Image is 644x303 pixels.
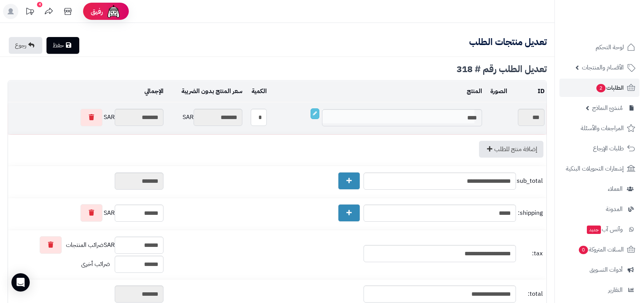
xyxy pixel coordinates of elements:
a: التقارير [559,281,639,299]
span: السلات المتروكة [578,244,624,255]
span: ضرائب المنتجات [66,241,104,250]
a: السلات المتروكة0 [559,240,639,259]
div: 4 [37,2,42,7]
span: shipping: [518,209,543,218]
span: وآتس آب [586,224,623,235]
a: حفظ [46,37,79,54]
span: لوحة التحكم [596,42,624,53]
div: تعديل الطلب رقم # 318 [8,64,547,74]
a: تحديثات المنصة [20,4,39,21]
a: العملاء [559,180,639,198]
td: الصورة [484,81,509,102]
span: الأقسام والمنتجات [582,62,624,73]
td: سعر المنتج بدون الضريبة [165,81,245,102]
span: رفيق [91,7,103,16]
img: ai-face.png [106,4,121,19]
td: ID [509,81,546,102]
span: 2 [596,84,606,92]
div: SAR [10,204,163,222]
span: total: [518,290,543,298]
span: الطلبات [596,82,624,93]
a: طلبات الإرجاع [559,139,639,158]
span: المدونة [606,204,623,214]
a: المدونة [559,200,639,218]
div: SAR [167,109,243,126]
span: 0 [578,245,588,254]
span: المراجعات والأسئلة [581,123,624,134]
span: جديد [587,226,601,234]
td: الإجمالي [8,81,165,102]
td: الكمية [244,81,269,102]
span: طلبات الإرجاع [593,143,624,154]
div: SAR [10,109,163,126]
span: tax: [518,249,543,258]
a: إشعارات التحويلات البنكية [559,160,639,178]
span: مُنشئ النماذج [592,103,623,113]
a: إضافة منتج للطلب [479,141,543,158]
b: تعديل منتجات الطلب [469,35,547,49]
span: sub_total: [518,177,543,185]
a: أدوات التسويق [559,261,639,279]
a: وآتس آبجديد [559,220,639,239]
span: ضرائب أخرى [81,259,110,269]
td: المنتج [269,81,484,102]
img: logo-2.png [592,15,637,31]
span: العملاء [608,184,623,194]
span: أدوات التسويق [590,264,623,275]
a: لوحة التحكم [559,38,639,56]
a: الطلبات2 [559,79,639,97]
div: Open Intercom Messenger [11,273,30,292]
div: SAR [10,236,163,254]
a: المراجعات والأسئلة [559,119,639,137]
a: رجوع [9,37,42,54]
span: إشعارات التحويلات البنكية [566,163,624,174]
span: التقارير [608,285,623,295]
